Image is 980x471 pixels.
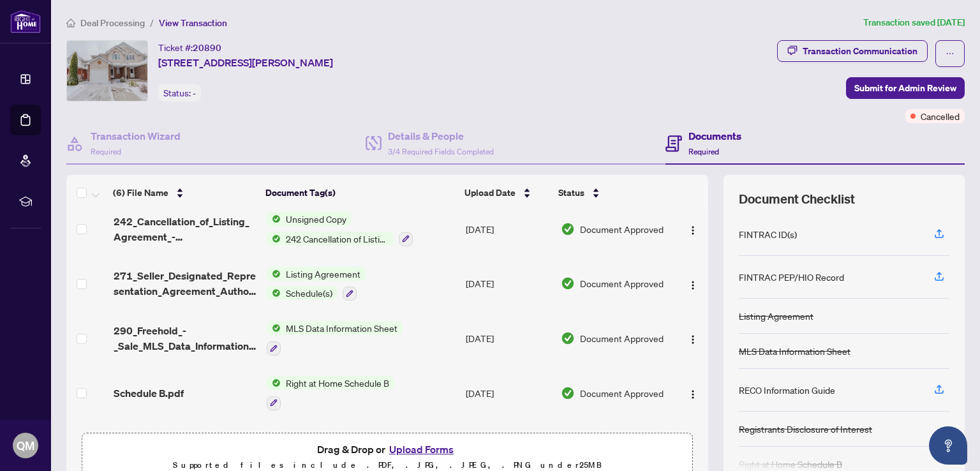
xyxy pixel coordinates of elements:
div: Ticket #: [158,40,221,55]
button: Open asap [929,426,967,465]
th: Document Tag(s) [260,175,459,211]
span: Drag & Drop or [317,441,457,458]
th: Upload Date [459,175,553,211]
img: Logo [688,389,698,400]
img: Logo [688,225,698,235]
h4: Transaction Wizard [91,128,181,144]
div: Listing Agreement [739,309,813,323]
span: Document Approved [580,331,664,345]
span: Schedule B.pdf [114,385,184,401]
h4: Documents [688,128,741,144]
button: Logo [683,273,703,294]
img: Document Status [561,386,575,400]
td: [DATE] [461,311,556,366]
div: FINTRAC PEP/HIO Record [739,270,844,284]
img: Status Icon [267,321,281,335]
img: Document Status [561,276,575,290]
img: Logo [688,334,698,345]
img: Status Icon [267,286,281,300]
button: Submit for Admin Review [846,77,965,99]
td: [DATE] [461,257,556,311]
span: Unsigned Copy [281,212,352,226]
span: QM [17,437,34,454]
button: Transaction Communication [777,40,928,62]
img: Status Icon [267,267,281,281]
th: Status [553,175,671,211]
span: Cancelled [921,109,960,123]
span: ellipsis [946,49,954,58]
button: Status IconUnsigned CopyStatus Icon242 Cancellation of Listing Agreement - Authority to Offer for... [267,212,413,246]
span: 271_Seller_Designated_Representation_Agreement_Authority_to_Offer_for_Sale_-_PropTx-[PERSON_NAME]... [114,268,257,299]
th: (6) File Name [108,175,260,211]
button: Status IconMLS Data Information Sheet [267,321,403,355]
button: Logo [683,219,703,239]
span: 242 Cancellation of Listing Agreement - Authority to Offer for Sale [281,232,394,246]
div: FINTRAC ID(s) [739,227,797,241]
span: 290_Freehold_-_Sale_MLS_Data_Information_Form_-_PropTx-[PERSON_NAME].pdf [114,323,257,354]
article: Transaction saved [DATE] [863,15,965,30]
span: 20890 [193,42,221,54]
div: RECO Information Guide [739,383,835,397]
span: Submit for Admin Review [854,78,956,98]
img: Document Status [561,222,575,236]
img: IMG-X11882573_1.jpg [67,41,147,101]
img: Document Status [561,331,575,345]
img: Status Icon [267,212,281,226]
button: Logo [683,328,703,348]
span: Document Approved [580,222,664,236]
span: Status [558,186,584,200]
div: Registrants Disclosure of Interest [739,422,872,436]
span: (6) File Name [113,186,168,200]
div: Transaction Communication [803,41,917,61]
button: Upload Forms [385,441,457,458]
span: 242_Cancellation_of_Listing_Agreement_-_Authority_to_Offer_for_Sale_-_OREA 1.pdf [114,214,257,244]
img: logo [10,10,41,33]
span: MLS Data Information Sheet [281,321,403,335]
span: Upload Date [464,186,516,200]
span: Right at Home Schedule B [281,376,394,390]
span: - [193,87,196,99]
span: View Transaction [159,17,227,29]
span: [STREET_ADDRESS][PERSON_NAME] [158,55,333,70]
div: Status: [158,84,201,101]
span: Document Checklist [739,190,855,208]
img: Logo [688,280,698,290]
button: Status IconListing AgreementStatus IconSchedule(s) [267,267,366,301]
span: Deal Processing [80,17,145,29]
td: [DATE] [461,202,556,257]
img: Status Icon [267,232,281,246]
img: Status Icon [267,376,281,390]
button: Status IconRight at Home Schedule B [267,376,394,410]
button: Logo [683,383,703,403]
span: Listing Agreement [281,267,366,281]
span: Required [91,147,121,156]
li: / [150,15,154,30]
td: [DATE] [461,366,556,421]
span: Document Approved [580,276,664,290]
span: Schedule(s) [281,286,338,300]
span: home [66,19,75,27]
span: 3/4 Required Fields Completed [388,147,494,156]
span: Document Approved [580,386,664,400]
h4: Details & People [388,128,494,144]
div: MLS Data Information Sheet [739,344,850,358]
span: Required [688,147,719,156]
